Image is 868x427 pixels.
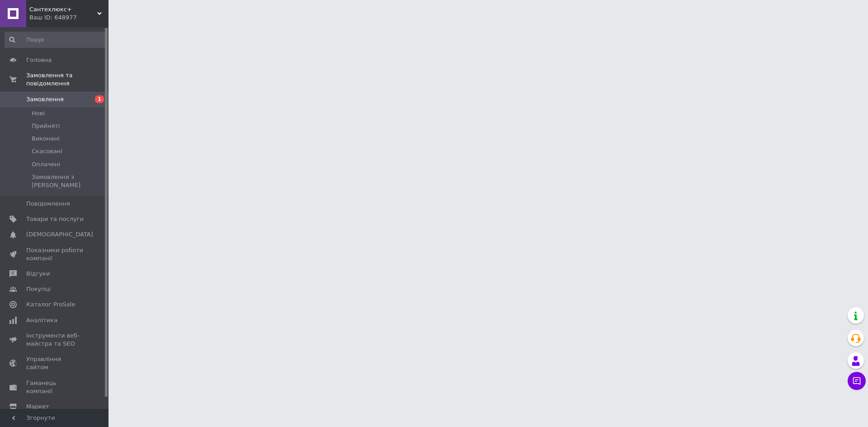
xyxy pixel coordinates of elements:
span: Відгуки [26,270,50,278]
span: Виконані [32,135,60,143]
span: Скасовані [32,147,62,155]
span: 1 [95,95,104,103]
span: Повідомлення [26,200,70,208]
span: Показники роботи компанії [26,246,84,263]
span: Каталог ProSale [26,300,75,309]
span: Головна [26,56,52,64]
div: Ваш ID: 648977 [29,14,108,22]
span: Гаманець компанії [26,379,84,395]
span: Інструменти веб-майстра та SEO [26,332,84,348]
span: Замовлення з [PERSON_NAME] [32,173,106,189]
span: Сантехлюкс+ [29,5,97,14]
button: Чат з покупцем [848,372,866,390]
span: Нові [32,109,45,117]
span: Управління сайтом [26,355,84,371]
span: [DEMOGRAPHIC_DATA] [26,230,93,239]
span: Замовлення [26,95,64,103]
span: Прийняті [32,122,60,130]
span: Замовлення та повідомлення [26,71,108,88]
span: Покупці [26,285,51,293]
span: Аналітика [26,316,57,324]
span: Товари та послуги [26,215,84,223]
span: Оплачені [32,160,60,169]
input: Пошук [5,32,107,48]
span: Маркет [26,403,49,411]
